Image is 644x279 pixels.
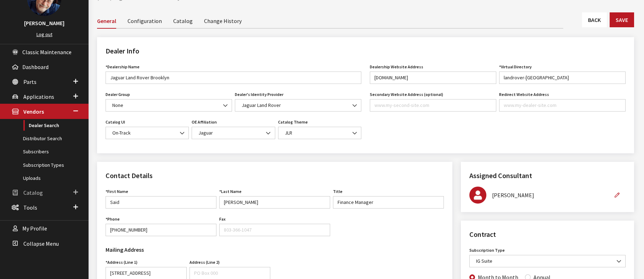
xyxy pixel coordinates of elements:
span: Vendors [23,108,44,115]
span: Catalog [23,189,43,196]
label: Dealer's Identity Provider [235,91,283,98]
button: Save [610,12,634,27]
label: Dealer Group [106,91,130,98]
input: site-name [499,72,626,84]
h2: Assigned Consultant [469,170,626,181]
span: None [106,99,232,112]
span: Dashboard [22,63,49,70]
span: Tools [23,204,37,211]
input: 803-366-1047 [219,224,330,236]
span: Jaguar [192,127,275,139]
button: Edit Assigned Consultant [609,189,626,201]
label: Catalog Theme [278,119,308,125]
label: Dealership Website Address [370,64,423,70]
input: www.my-dealer-site.com [499,99,626,112]
span: Applications [23,93,54,100]
input: www.my-dealer-site.com [370,72,496,84]
label: *Virtual Directory [499,64,532,70]
span: On-Track [106,127,189,139]
a: Log out [36,31,52,38]
input: Doe [219,196,330,209]
h2: Contact Details [106,170,444,181]
label: Catalog UI [106,119,125,125]
label: Secondary Website Address (optional) [370,91,443,98]
label: First Name [106,188,128,195]
a: Catalog [173,13,193,28]
label: Redirect Website Address [499,91,549,98]
span: Classic Maintenance [22,49,72,56]
span: IG Suite [474,257,621,265]
label: Phone [106,216,120,222]
input: My Dealer [106,72,361,84]
label: *Dealership Name [106,64,140,70]
h3: [PERSON_NAME] [7,19,81,27]
span: JLR [283,129,357,137]
input: John [106,196,216,209]
a: Back [582,12,607,27]
img: Roger Schmidt [469,187,486,204]
a: General [97,13,116,29]
span: Jaguar Land Rover [239,102,357,109]
span: None [110,102,227,109]
input: 888-579-4458 [106,224,216,236]
span: My Profile [22,225,47,232]
div: [PERSON_NAME] [492,191,609,199]
label: Fax [219,216,226,222]
label: Last Name [219,188,242,195]
label: Address (Line 1) [106,259,137,266]
h3: Mailing Address [106,245,270,254]
a: Configuration [128,13,162,28]
span: On-Track [110,129,184,137]
span: IG Suite [469,255,626,267]
input: Manager [333,196,444,209]
label: OE Affiliation [192,119,217,125]
label: Title [333,188,343,195]
a: Change History [204,13,242,28]
h2: Dealer Info [106,46,626,56]
input: www.my-second-site.com [370,99,496,112]
span: Jaguar Land Rover [235,99,361,112]
span: Collapse Menu [23,240,59,247]
h2: Contract [469,229,626,240]
span: Parts [23,78,36,85]
span: JLR [278,127,361,139]
span: Jaguar [196,129,270,137]
label: Address (Line 2) [190,259,220,266]
label: Subscription Type [469,247,505,254]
